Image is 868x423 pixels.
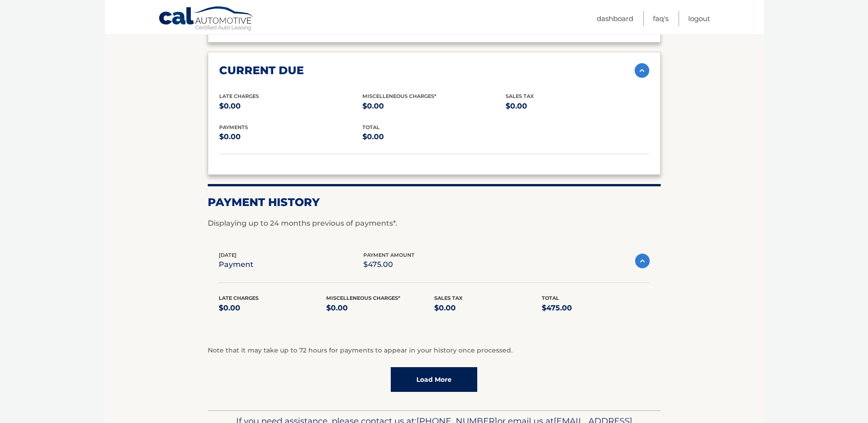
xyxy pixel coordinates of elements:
[506,100,649,113] p: $0.00
[653,11,669,26] a: FAQ's
[219,100,362,113] p: $0.00
[363,252,415,258] span: payment amount
[362,124,380,130] span: total
[506,93,534,99] span: Sales Tax
[542,295,559,301] span: Total
[219,124,248,130] span: payments
[219,295,259,301] span: Late Charges
[219,64,304,77] h2: current due
[208,195,661,209] h2: Payment History
[542,302,650,315] p: $475.00
[219,130,362,143] p: $0.00
[597,11,633,26] a: Dashboard
[158,6,254,33] a: Cal Automotive
[434,302,542,315] p: $0.00
[219,252,237,258] span: [DATE]
[635,63,649,78] img: accordion-active.svg
[434,295,463,301] span: Sales Tax
[635,254,650,268] img: accordion-active.svg
[208,345,661,356] p: Note that it may take up to 72 hours for payments to appear in your history once processed.
[391,367,477,392] a: Load More
[219,258,253,271] p: payment
[326,295,400,301] span: Miscelleneous Charges*
[208,218,661,229] p: Displaying up to 24 months previous of payments*.
[326,302,434,315] p: $0.00
[362,130,506,143] p: $0.00
[219,302,327,315] p: $0.00
[363,258,415,271] p: $475.00
[219,93,259,99] span: Late Charges
[362,100,506,113] p: $0.00
[688,11,710,26] a: Logout
[362,93,437,99] span: Miscelleneous Charges*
